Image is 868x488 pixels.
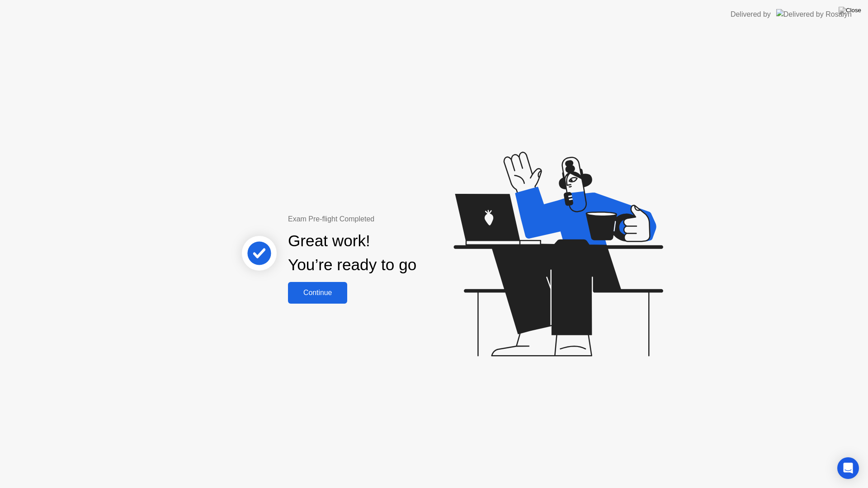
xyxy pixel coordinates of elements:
img: Delivered by Rosalyn [776,9,852,19]
div: Delivered by [731,9,771,20]
img: Close [839,7,861,14]
div: Open Intercom Messenger [837,457,859,479]
div: Continue [291,289,344,297]
div: Great work! You’re ready to go [288,229,416,277]
div: Exam Pre-flight Completed [288,214,475,225]
button: Continue [288,282,347,304]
